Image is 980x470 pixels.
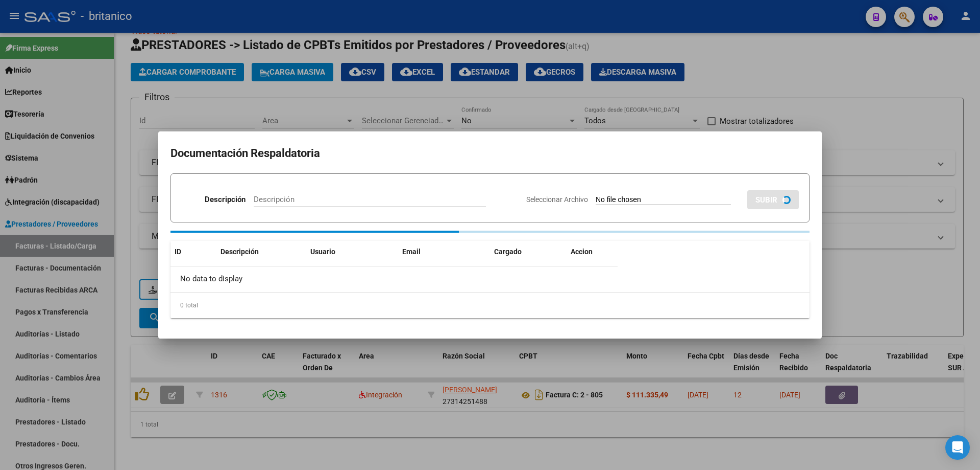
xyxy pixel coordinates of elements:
[170,293,810,318] div: 0 total
[310,248,335,256] span: Usuario
[494,248,522,256] span: Cargado
[567,241,618,263] datatable-header-cell: Accion
[170,144,810,163] h2: Documentación Respaldatoria
[747,190,799,209] button: SUBIR
[755,195,777,205] span: SUBIR
[398,241,490,263] datatable-header-cell: Email
[216,241,306,263] datatable-header-cell: Descripción
[402,248,421,256] span: Email
[170,241,216,263] datatable-header-cell: ID
[490,241,567,263] datatable-header-cell: Cargado
[945,435,970,460] div: Open Intercom Messenger
[170,266,618,292] div: No data to display
[571,248,593,256] span: Accion
[220,248,259,256] span: Descripción
[205,194,246,206] p: Descripción
[306,241,398,263] datatable-header-cell: Usuario
[526,195,588,204] span: Seleccionar Archivo
[175,248,181,256] span: ID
